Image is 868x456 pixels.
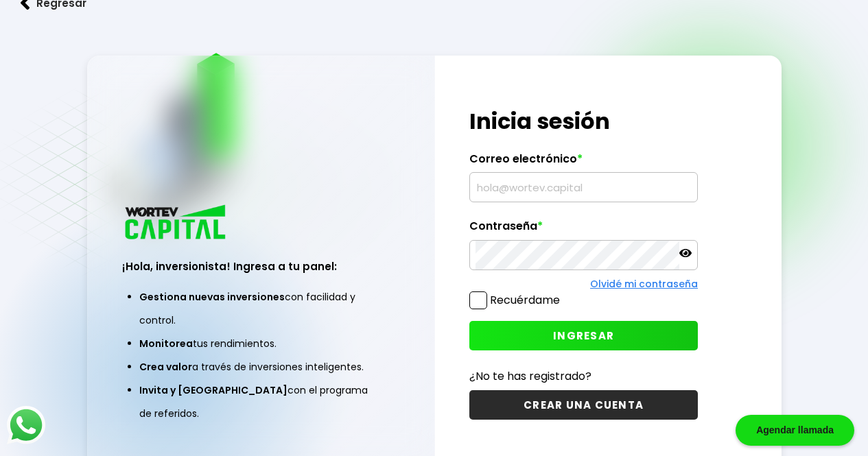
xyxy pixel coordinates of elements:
[469,219,698,240] label: Contraseña
[139,332,382,355] li: tus rendimientos.
[736,415,854,446] div: Agendar llamada
[469,368,698,420] a: ¿No te has registrado?CREAR UNA CUENTA
[469,321,698,350] button: INGRESAR
[469,152,698,173] label: Correo electrónico
[469,368,698,385] p: ¿No te has registrado?
[7,406,45,444] img: logos_whatsapp-icon.242b2217.svg
[139,360,192,374] span: Crea valor
[139,379,382,425] li: con el programa de referidos.
[139,383,288,397] span: Invita y [GEOGRAPHIC_DATA]
[553,328,614,343] span: INGRESAR
[139,337,193,350] span: Monitorea
[139,285,382,332] li: con facilidad y control.
[469,390,698,420] button: CREAR UNA CUENTA
[490,292,560,308] label: Recuérdame
[122,203,231,243] img: logo_wortev_capital
[590,277,698,291] a: Olvidé mi contraseña
[139,355,382,379] li: a través de inversiones inteligentes.
[469,105,698,138] h1: Inicia sesión
[139,290,285,304] span: Gestiona nuevas inversiones
[122,259,399,274] h3: ¡Hola, inversionista! Ingresa a tu panel:
[476,173,692,202] input: hola@wortev.capital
